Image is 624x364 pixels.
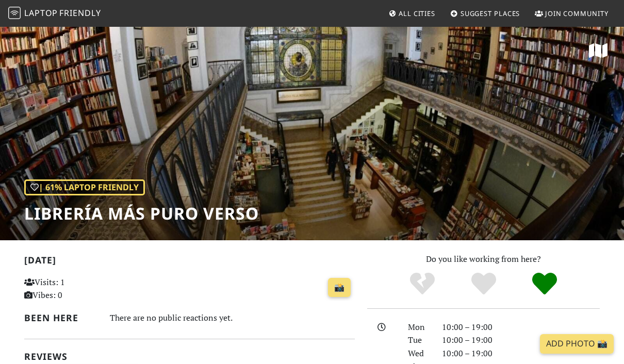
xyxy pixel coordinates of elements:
div: Mon [402,321,436,334]
div: 10:00 – 19:00 [436,334,606,347]
a: All Cities [384,4,439,23]
span: All Cities [399,9,435,18]
a: Suggest Places [446,4,524,23]
h2: Been here [24,312,97,323]
div: Tue [402,334,436,347]
a: Join Community [531,4,613,23]
h1: Librería Más Puro Verso [24,204,259,223]
h2: [DATE] [24,255,355,270]
div: There are no public reactions yet. [110,310,355,325]
span: Suggest Places [461,9,520,18]
div: Definitely! [514,271,576,297]
div: 10:00 – 19:00 [436,321,606,334]
div: Wed [402,347,436,360]
div: No [391,271,453,297]
p: Visits: 1 Vibes: 0 [24,276,126,302]
p: Do you like working from here? [367,253,600,266]
a: LaptopFriendly LaptopFriendly [8,5,101,23]
h2: Reviews [24,351,355,362]
a: 📸 [328,278,351,297]
span: Join Community [545,9,609,18]
a: Add Photo 📸 [540,334,614,354]
div: Yes [453,271,514,297]
div: 10:00 – 19:00 [436,347,606,360]
div: | 61% Laptop Friendly [24,179,145,196]
img: LaptopFriendly [8,7,21,19]
span: Laptop [24,7,58,19]
span: Friendly [59,7,101,19]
